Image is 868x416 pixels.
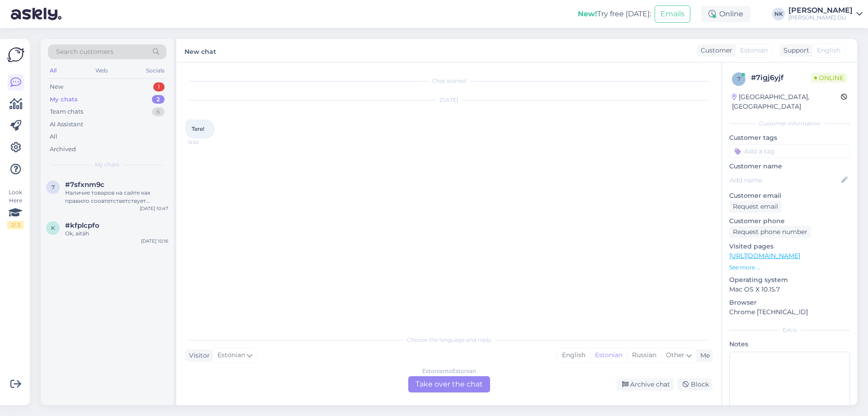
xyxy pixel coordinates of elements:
div: Archived [50,145,76,154]
p: Notes [729,339,850,349]
div: Support [780,46,809,55]
p: Customer tags [729,133,850,143]
div: Request email [729,201,782,213]
span: Tere! [192,125,204,132]
a: [PERSON_NAME][PERSON_NAME] OÜ [788,7,863,21]
span: #kfplcpfo [65,221,99,230]
p: See more ... [729,263,850,272]
span: English [817,46,840,55]
div: AI Assistant [50,120,83,129]
div: Web [94,65,109,77]
button: Emails [655,5,690,23]
div: All [50,132,57,141]
div: Choose the language and reply [185,336,712,344]
div: Look Here [7,188,24,229]
a: [URL][DOMAIN_NAME] [729,252,800,260]
span: Other [666,351,684,359]
div: [DATE] 10:47 [140,205,168,212]
div: 2 [152,95,165,104]
div: Archive chat [617,378,674,391]
div: 2 / 3 [7,221,24,229]
span: My chats [95,161,119,169]
span: 12:32 [188,139,222,146]
p: Customer name [729,162,850,171]
div: Request phone number [729,226,811,238]
div: Наличие товаров на сайте как правило соовтетстветствует действительности, этот фен находится в Tä... [65,189,168,205]
div: Me [697,351,710,360]
span: Estonian [740,46,768,55]
input: Add name [730,175,840,185]
div: My chats [50,95,78,104]
p: Visited pages [729,242,850,251]
div: Visitor [185,351,210,360]
span: Search customers [56,47,113,57]
div: [GEOGRAPHIC_DATA], [GEOGRAPHIC_DATA] [732,92,841,111]
div: Socials [144,65,166,77]
div: Extra [729,326,850,334]
div: [PERSON_NAME] [788,7,853,14]
div: Block [677,378,712,391]
div: Chat started [185,77,712,85]
span: Estonian [217,350,245,360]
div: 6 [152,107,165,116]
div: Team chats [50,107,83,116]
div: English [557,349,590,362]
p: Customer phone [729,216,850,226]
div: Try free [DATE]: [578,9,651,19]
span: 7 [52,184,55,191]
div: [PERSON_NAME] OÜ [788,14,853,21]
div: [DATE] 10:16 [141,238,168,244]
div: Online [701,6,750,22]
div: Estonian [590,349,627,362]
span: 7 [737,76,741,82]
div: Customer information [729,120,850,128]
input: Add a tag [729,144,850,158]
b: New! [578,10,597,18]
span: k [51,225,55,231]
div: 1 [153,82,165,91]
label: New chat [184,44,216,57]
span: #7sfxnm9c [65,181,104,189]
div: [DATE] [185,96,712,104]
p: Mac OS X 10.15.7 [729,285,850,294]
div: # 7igj6yjf [751,72,811,83]
img: Askly Logo [7,46,24,63]
div: Ok, aitäh [65,230,168,238]
p: Browser [729,298,850,307]
div: All [48,65,58,77]
p: Customer email [729,191,850,201]
p: Operating system [729,275,850,285]
div: Russian [627,349,661,362]
span: Online [811,73,847,83]
div: New [50,82,63,91]
div: NK [772,8,785,20]
div: Estonian to Estonian [422,367,476,375]
div: Take over the chat [408,376,490,392]
div: Customer [697,46,732,55]
p: Chrome [TECHNICAL_ID] [729,307,850,317]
